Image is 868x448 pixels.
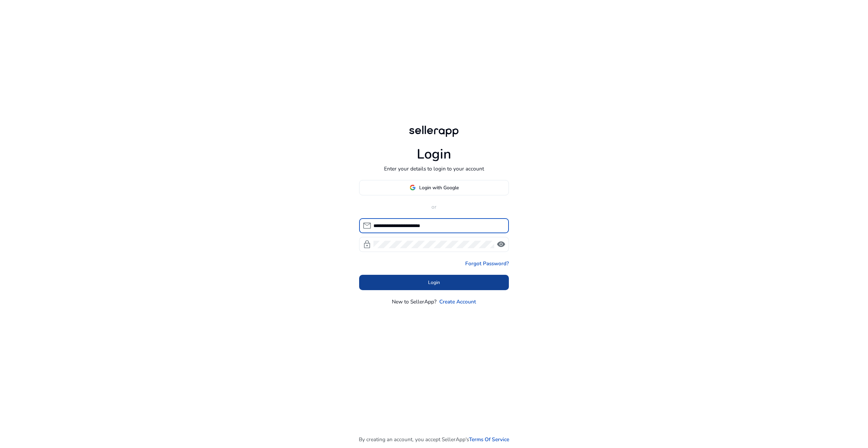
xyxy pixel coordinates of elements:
[439,298,476,305] a: Create Account
[428,279,440,286] span: Login
[384,165,484,173] p: Enter your details to login to your account
[363,221,371,230] span: mail
[417,146,451,163] h1: Login
[359,180,509,195] button: Login with Google
[419,184,459,191] span: Login with Google
[465,259,509,267] a: Forgot Password?
[363,240,371,249] span: lock
[497,240,505,249] span: visibility
[410,184,416,191] img: google-logo.svg
[469,435,509,443] a: Terms Of Service
[359,275,509,290] button: Login
[359,203,509,211] p: or
[392,298,437,305] p: New to SellerApp?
